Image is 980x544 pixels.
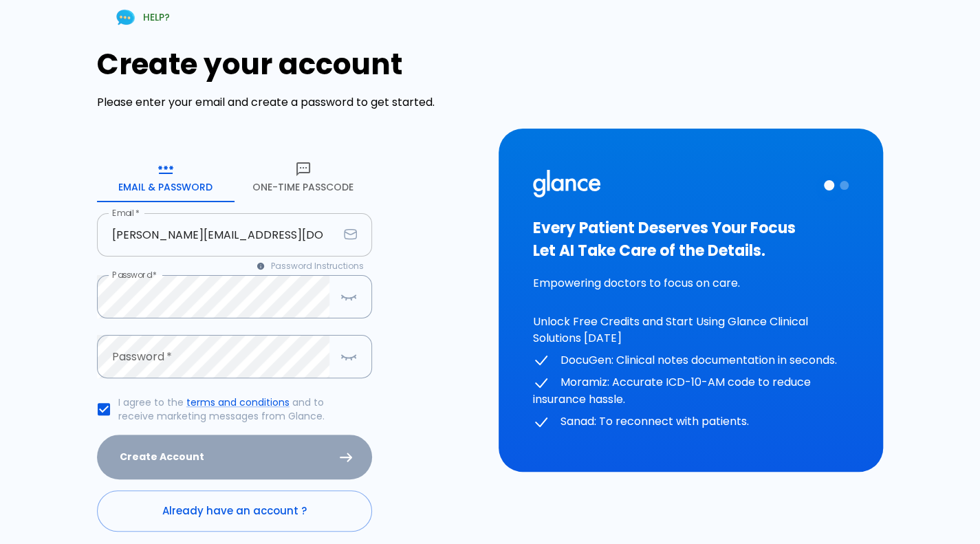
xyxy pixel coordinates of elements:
[533,217,849,262] h3: Every Patient Deserves Your Focus Let AI Take Care of the Details.
[112,269,157,281] label: Password
[97,153,235,202] button: Email & Password
[97,47,482,81] h1: Create your account
[97,490,372,532] a: Already have an account ?
[533,413,849,431] p: Sanad: To reconnect with patients.
[533,374,849,408] p: Moramiz: Accurate ICD-10-AM code to reduce insurance hassle.
[271,259,364,273] span: Password Instructions
[97,213,338,257] input: your.email@example.com
[118,395,361,423] p: I agree to the and to receive marketing messages from Glance.
[533,352,849,369] p: DocuGen: Clinical notes documentation in seconds.
[533,275,849,292] p: Empowering doctors to focus on care.
[113,6,138,30] img: Chat Support
[533,314,849,347] p: Unlock Free Credits and Start Using Glance Clinical Solutions [DATE]
[249,257,372,276] button: Password Instructions
[186,395,290,409] a: terms and conditions
[97,94,482,111] p: Please enter your email and create a password to get started.
[112,207,140,219] label: Email
[235,153,372,202] button: One-Time Passcode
